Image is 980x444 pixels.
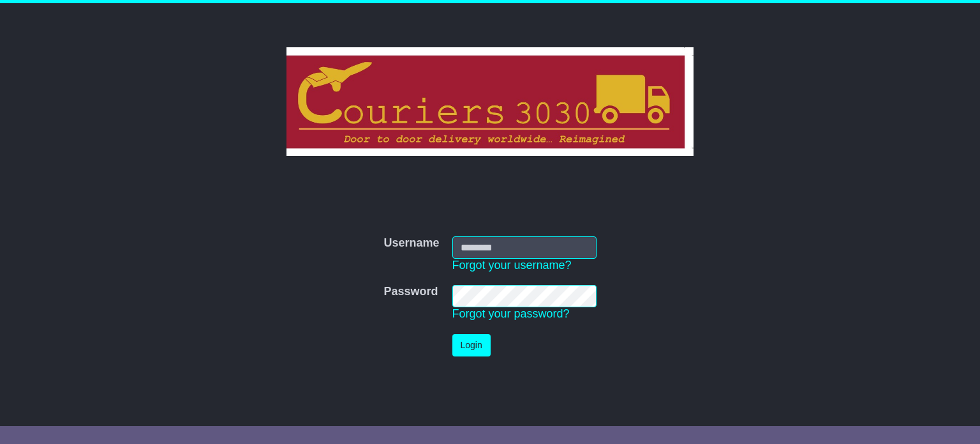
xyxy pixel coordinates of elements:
[286,47,694,156] img: Couriers 3030
[383,285,438,299] label: Password
[452,334,491,356] button: Login
[452,307,570,320] a: Forgot your password?
[383,236,439,250] label: Username
[452,259,572,272] a: Forgot your username?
